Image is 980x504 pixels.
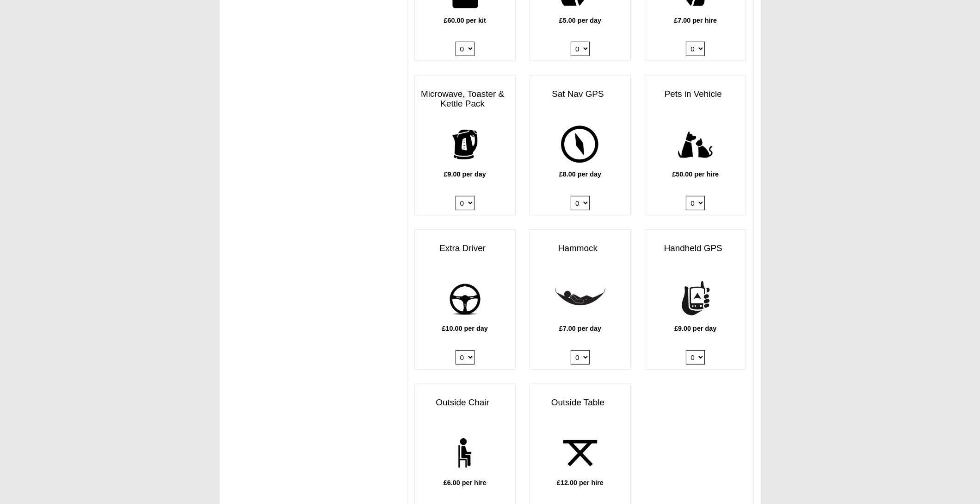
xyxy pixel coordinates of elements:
b: £12.00 per hire [557,479,604,486]
h3: Extra Driver [415,239,515,258]
img: handheld-gps.png [670,274,721,324]
img: pets.png [670,120,721,170]
h3: Outside Table [530,393,630,412]
img: table.png [555,428,605,479]
b: £9.00 per day [444,170,486,178]
b: £5.00 per day [559,17,601,24]
b: £9.00 per day [674,325,716,332]
b: £50.00 per hire [672,170,719,178]
h3: Pets in Vehicle [645,85,746,104]
img: hammock.png [555,274,605,324]
b: £6.00 per hire [444,479,487,486]
img: gps.png [555,120,605,170]
b: £7.00 per day [559,325,601,332]
h3: Outside Chair [415,393,515,412]
h3: Handheld GPS [645,239,746,258]
b: £60.00 per kit [444,17,486,24]
b: £8.00 per day [559,170,601,178]
img: add-driver.png [440,274,490,324]
h3: Sat Nav GPS [530,85,630,104]
b: £10.00 per day [442,325,488,332]
b: £7.00 per hire [674,17,717,24]
img: kettle.png [440,120,490,170]
img: chair.png [440,428,490,479]
h3: Microwave, Toaster & Kettle Pack [415,85,515,113]
h3: Hammock [530,239,630,258]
